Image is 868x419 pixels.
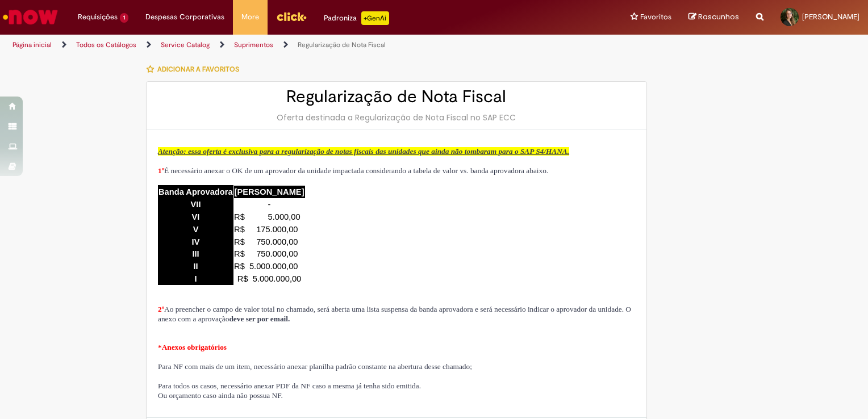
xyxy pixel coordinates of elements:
a: Suprimentos [234,40,273,49]
td: VII [158,198,233,211]
td: R$ 175.000,00 [233,223,305,236]
td: V [158,223,233,236]
td: R$ 750.000,00 [233,236,305,248]
span: Ou orçamento caso ainda não possua NF. [158,391,283,400]
a: Página inicial [12,40,52,49]
a: Rascunhos [688,12,739,23]
div: Oferta destinada a Regularização de Nota Fiscal no SAP ECC [158,112,635,123]
span: Adicionar a Favoritos [157,65,239,74]
ul: Trilhas de página [9,35,570,56]
p: +GenAi [361,11,389,25]
span: 2º [158,305,164,313]
td: I [158,273,233,285]
button: Adicionar a Favoritos [146,57,245,81]
td: [PERSON_NAME] [233,185,305,198]
td: R$ 5.000.000,00 [233,260,305,273]
strong: deve ser por email. [229,315,290,323]
img: click_logo_yellow_360x200.png [276,8,307,25]
span: Despesas Corporativas [145,11,224,23]
div: Padroniza [324,11,389,25]
img: ServiceNow [1,6,60,28]
span: 1º [158,166,164,175]
span: 1 [120,13,128,23]
span: Para todos os casos, necessário anexar PDF da NF caso a mesma já tenha sido emitida. [158,382,421,390]
td: R$ 750.000,00 [233,248,305,260]
td: II [158,260,233,273]
span: [PERSON_NAME] [802,12,859,22]
span: Rascunhos [698,11,739,22]
span: Requisições [78,11,118,23]
span: Para NF com mais de um item, necessário anexar planilha padrão constante na abertura desse chamado; [158,362,472,371]
span: Atenção: essa oferta é exclusiva para a regularização de notas fiscais das unidades que ainda não... [158,147,569,156]
a: Regularização de Nota Fiscal [298,40,386,49]
td: - [233,198,305,211]
td: R$ 5.000,00 [233,211,305,223]
h2: Regularização de Nota Fiscal [158,87,635,106]
td: Banda Aprovadora [158,185,233,198]
td: III [158,248,233,260]
a: Service Catalog [161,40,210,49]
td: R$ 5.000.000,00 [233,273,305,285]
td: VI [158,211,233,223]
a: Todos os Catálogos [76,40,136,49]
span: *Anexos obrigatórios [158,343,227,351]
td: IV [158,236,233,248]
span: More [241,11,259,23]
span: É necessário anexar o OK de um aprovador da unidade impactada considerando a tabela de valor vs. ... [158,166,548,175]
span: Ao preencher o campo de valor total no chamado, será aberta uma lista suspensa da banda aprovador... [158,305,631,323]
span: Favoritos [640,11,671,23]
